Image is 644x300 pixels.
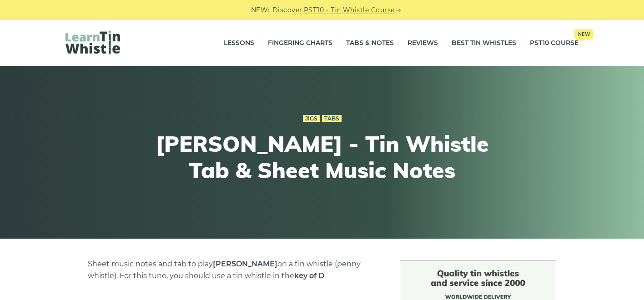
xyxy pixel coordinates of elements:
[303,115,320,122] a: Jigs
[65,30,120,54] img: LearnTinWhistle.com
[322,115,342,122] a: Tabs
[346,32,394,55] a: Tabs & Notes
[213,260,277,268] strong: [PERSON_NAME]
[452,32,516,55] a: Best Tin Whistles
[574,29,593,39] span: New
[408,32,438,55] a: Reviews
[88,258,378,282] p: Sheet music notes and tab to play on a tin whistle (penny whistle). For this tune, you should use...
[294,271,324,280] strong: key of D
[224,32,254,55] a: Lessons
[530,32,579,55] a: PST10 CourseNew
[155,131,489,183] h1: [PERSON_NAME] - Tin Whistle Tab & Sheet Music Notes
[268,32,332,55] a: Fingering Charts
